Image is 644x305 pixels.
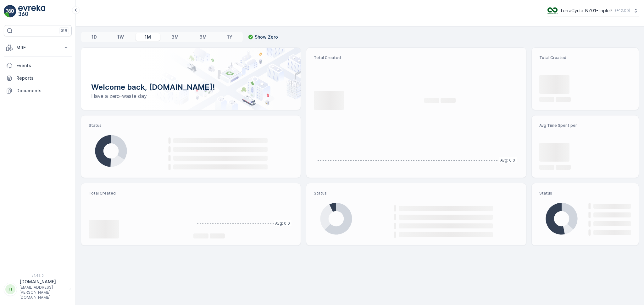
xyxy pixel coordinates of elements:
button: TT[DOMAIN_NAME][EMAIL_ADDRESS][PERSON_NAME][DOMAIN_NAME] [4,279,72,300]
div: TT [5,284,15,294]
img: logo [4,5,16,18]
p: TerraCycle-NZ01-TripleP [560,8,613,14]
p: Show Zero [255,34,278,40]
span: v 1.49.0 [4,274,72,277]
p: [EMAIL_ADDRESS][PERSON_NAME][DOMAIN_NAME] [19,285,66,300]
button: MRF [4,41,72,54]
p: 6M [199,34,207,40]
p: 1Y [227,34,232,40]
p: Total Created [89,191,188,196]
p: Have a zero-waste day [91,92,291,100]
p: Status [314,191,518,196]
p: Events [16,62,69,69]
p: Status [89,123,293,128]
p: Avg Time Spent per [539,123,631,128]
p: 1W [117,34,124,40]
a: Documents [4,84,72,97]
p: ( +12:00 ) [615,8,630,13]
p: 1M [145,34,151,40]
p: Total Created [314,55,518,60]
img: logo_light-DOdMpM7g.png [18,5,45,18]
a: Reports [4,72,72,84]
p: MRF [16,45,59,51]
p: Total Created [539,55,631,60]
p: Status [539,191,631,196]
button: TerraCycle-NZ01-TripleP(+12:00) [547,5,639,16]
p: [DOMAIN_NAME] [19,279,66,285]
p: ⌘B [61,28,67,33]
p: Welcome back, [DOMAIN_NAME]! [91,82,291,92]
a: Events [4,59,72,72]
p: Documents [16,88,69,94]
p: 3M [171,34,179,40]
p: 1D [92,34,97,40]
img: TC_7kpGtVS.png [547,7,558,14]
p: Reports [16,75,69,81]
